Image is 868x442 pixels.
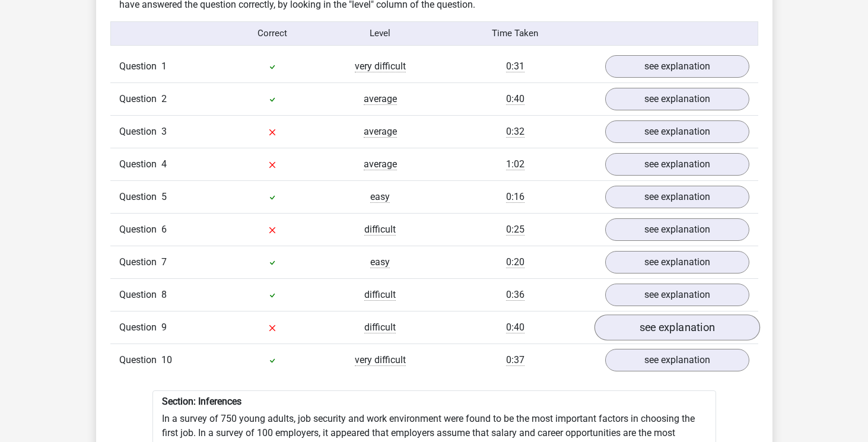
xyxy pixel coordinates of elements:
[119,92,161,106] span: Question
[355,354,406,366] span: very difficult
[506,93,524,105] span: 0:40
[119,288,161,302] span: Question
[161,191,167,202] span: 5
[161,158,167,170] span: 4
[119,157,161,171] span: Question
[506,126,524,138] span: 0:32
[605,55,749,78] a: see explanation
[364,93,397,105] span: average
[119,59,161,74] span: Question
[218,27,326,40] div: Correct
[161,256,167,268] span: 7
[119,255,161,269] span: Question
[161,126,167,137] span: 3
[119,125,161,139] span: Question
[161,224,167,235] span: 6
[506,191,524,203] span: 0:16
[162,396,707,407] h6: Section: Inferences
[326,27,434,40] div: Level
[605,120,749,143] a: see explanation
[119,353,161,367] span: Question
[594,314,759,341] a: see explanation
[161,289,167,300] span: 8
[605,218,749,241] a: see explanation
[370,256,390,268] span: easy
[161,322,167,333] span: 9
[506,354,524,366] span: 0:37
[605,284,749,306] a: see explanation
[605,153,749,176] a: see explanation
[119,190,161,204] span: Question
[119,320,161,335] span: Question
[364,322,396,333] span: difficult
[605,186,749,208] a: see explanation
[355,61,406,72] span: very difficult
[605,349,749,371] a: see explanation
[364,158,397,170] span: average
[506,322,524,333] span: 0:40
[364,289,396,301] span: difficult
[506,224,524,236] span: 0:25
[370,191,390,203] span: easy
[161,354,172,365] span: 10
[119,222,161,237] span: Question
[364,126,397,138] span: average
[364,224,396,236] span: difficult
[506,158,524,170] span: 1:02
[506,61,524,72] span: 0:31
[434,27,596,40] div: Time Taken
[161,61,167,72] span: 1
[506,256,524,268] span: 0:20
[605,251,749,274] a: see explanation
[605,88,749,110] a: see explanation
[506,289,524,301] span: 0:36
[161,93,167,104] span: 2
